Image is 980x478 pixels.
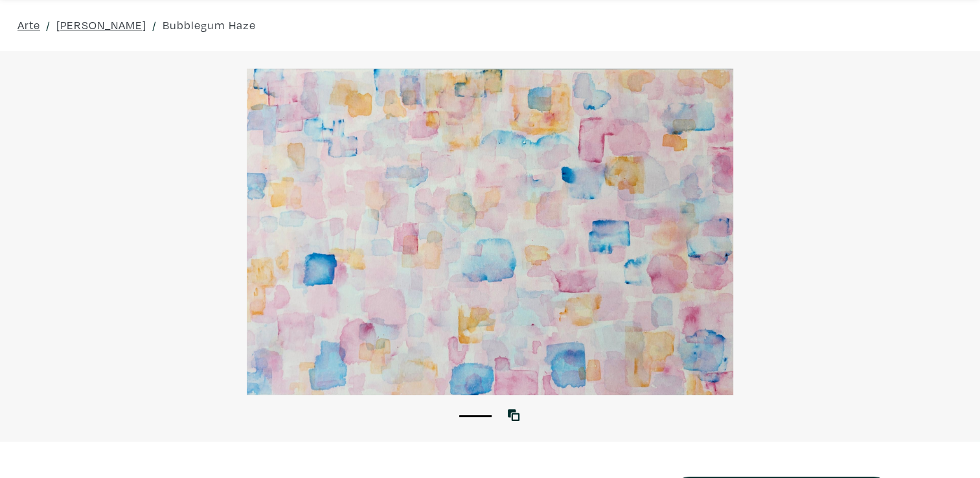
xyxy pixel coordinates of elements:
[152,16,157,34] span: /
[56,16,146,34] a: [PERSON_NAME]
[163,16,256,34] a: Bubblegum Haze
[459,415,492,417] button: 1 de 1
[46,16,51,34] span: /
[17,16,40,34] a: Arte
